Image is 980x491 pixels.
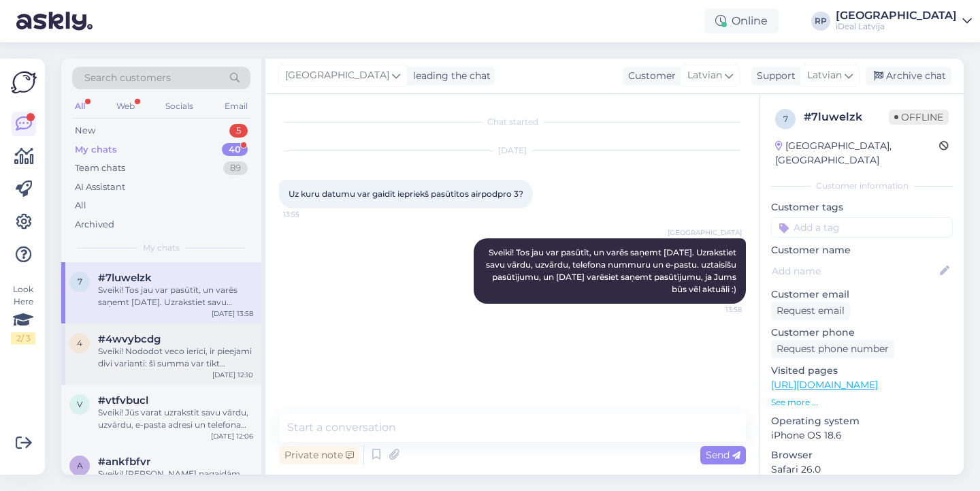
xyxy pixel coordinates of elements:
[866,67,951,85] div: Archive chat
[771,302,850,320] div: Request email
[222,97,250,115] div: Email
[98,284,253,308] div: Sveiki! Tos jau var pasūtīt, un varēs saņemt [DATE]. Uzrakstiet savu vārdu, uzvārdu, telefona num...
[623,69,676,83] div: Customer
[775,139,939,168] div: [GEOGRAPHIC_DATA], [GEOGRAPHIC_DATA]
[771,180,953,192] div: Customer information
[687,68,722,83] span: Latvian
[77,460,83,471] span: a
[771,448,953,462] p: Browser
[75,143,117,157] div: My chats
[771,217,953,238] input: Add a tag
[836,10,957,21] div: [GEOGRAPHIC_DATA]
[77,338,82,348] span: 4
[163,97,196,115] div: Socials
[771,462,953,477] p: Safari 26.0
[706,449,740,461] span: Send
[771,287,953,302] p: Customer email
[279,446,359,464] div: Private note
[143,242,180,254] span: My chats
[771,428,953,443] p: iPhone OS 18.6
[75,180,125,194] div: AI Assistant
[771,326,953,340] p: Customer phone
[771,396,953,409] p: See more ...
[75,124,95,138] div: New
[222,143,248,157] div: 40
[98,272,152,284] span: #7luwelzk
[78,276,82,287] span: 7
[279,144,746,157] div: [DATE]
[408,69,491,83] div: leading the chat
[804,109,889,125] div: # 7luwelzk
[807,68,842,83] span: Latvian
[75,199,86,212] div: All
[771,243,953,257] p: Customer name
[836,10,972,32] a: [GEOGRAPHIC_DATA]iDeal Latvija
[114,97,137,115] div: Web
[771,379,878,391] a: [URL][DOMAIN_NAME]
[283,209,334,219] span: 13:55
[98,394,148,407] span: #vtfvbucl
[486,247,738,294] span: Sveiki! Tos jau var pasūtīt, un varēs saņemt [DATE]. Uzrakstiet savu vārdu, uzvārdu, telefona num...
[279,116,746,128] div: Chat started
[223,161,248,175] div: 89
[783,114,788,124] span: 7
[211,431,253,441] div: [DATE] 12:06
[98,456,150,468] span: #ankfbfvr
[668,227,742,238] span: [GEOGRAPHIC_DATA]
[772,264,937,279] input: Add name
[212,370,253,380] div: [DATE] 12:10
[751,69,796,83] div: Support
[285,68,389,83] span: [GEOGRAPHIC_DATA]
[11,283,35,345] div: Look Here
[771,200,953,215] p: Customer tags
[77,399,82,409] span: v
[72,97,88,115] div: All
[889,110,949,125] span: Offline
[98,333,161,345] span: #4wvybcdg
[771,364,953,378] p: Visited pages
[212,308,253,319] div: [DATE] 13:58
[98,345,253,370] div: Sveiki! Nododot veco ierīci, ir pieejami divi varianti: šī summa var tikt izmantota kā atlaide ja...
[11,69,37,95] img: Askly Logo
[836,21,957,32] div: iDeal Latvija
[811,12,830,31] div: RP
[289,189,523,199] span: Uz kuru datumu var gaidīt iepriekš pasūtītos airpodpro 3?
[84,71,171,85] span: Search customers
[98,407,253,431] div: Sveiki! Jūs varat uzrakstīt savu vārdu, uzvārdu, e-pasta adresi un telefona numuru, kā arī norādī...
[771,340,894,358] div: Request phone number
[11,332,35,345] div: 2 / 3
[704,9,779,33] div: Online
[229,124,248,138] div: 5
[75,218,114,232] div: Archived
[75,161,125,175] div: Team chats
[771,414,953,428] p: Operating system
[691,304,742,315] span: 13:58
